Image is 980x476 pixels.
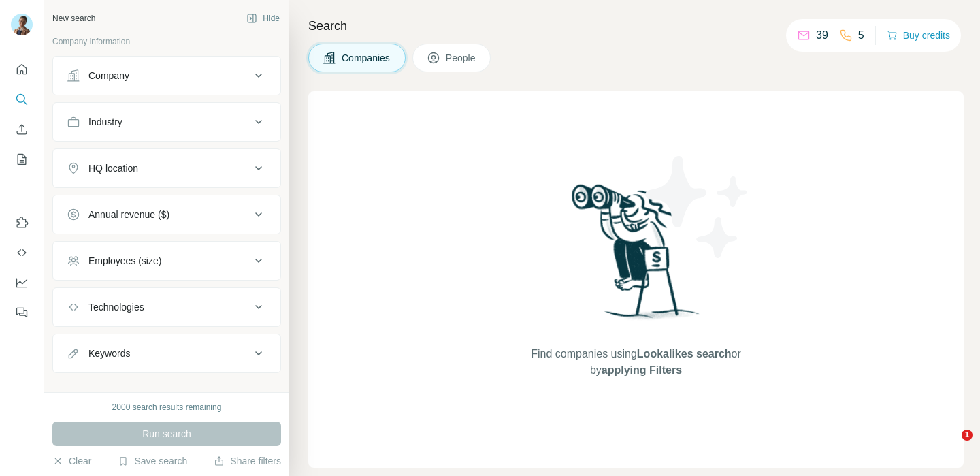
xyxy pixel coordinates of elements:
div: Keywords [88,347,130,360]
button: HQ location [53,152,280,185]
img: Avatar [11,14,33,35]
img: Surfe Illustration - Stars [636,146,759,268]
div: Company [88,69,129,82]
iframe: Intercom live chat [934,430,966,462]
button: Dashboard [11,270,33,295]
button: Search [11,87,33,112]
h4: Search [308,16,964,35]
span: People [446,51,477,65]
span: Lookalikes search [637,348,732,360]
div: New search [52,12,95,25]
p: Company information [52,35,281,48]
img: Surfe Illustration - Woman searching with binoculars [566,180,707,332]
button: Save search [118,454,187,468]
p: 5 [858,27,864,44]
button: Buy credits [887,26,950,45]
button: Employees (size) [53,244,280,277]
div: HQ location [88,161,138,175]
button: Quick start [11,57,33,82]
span: Find companies using or by [527,346,745,379]
p: 39 [816,27,828,44]
button: Company [53,59,280,92]
span: 1 [962,430,973,441]
div: 2000 search results remaining [112,401,222,413]
span: Companies [342,51,391,65]
div: Industry [88,115,122,129]
button: My lists [11,147,33,172]
button: Keywords [53,337,280,370]
button: Use Surfe API [11,240,33,265]
button: Enrich CSV [11,117,33,142]
button: Clear [52,454,91,468]
button: Use Surfe on LinkedIn [11,210,33,235]
button: Feedback [11,300,33,325]
button: Annual revenue ($) [53,198,280,231]
button: Industry [53,106,280,138]
div: Employees (size) [88,254,161,268]
button: Technologies [53,291,280,323]
div: Technologies [88,300,144,314]
div: Annual revenue ($) [88,208,169,221]
button: Hide [237,8,289,29]
span: applying Filters [602,364,682,376]
button: Share filters [214,454,281,468]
